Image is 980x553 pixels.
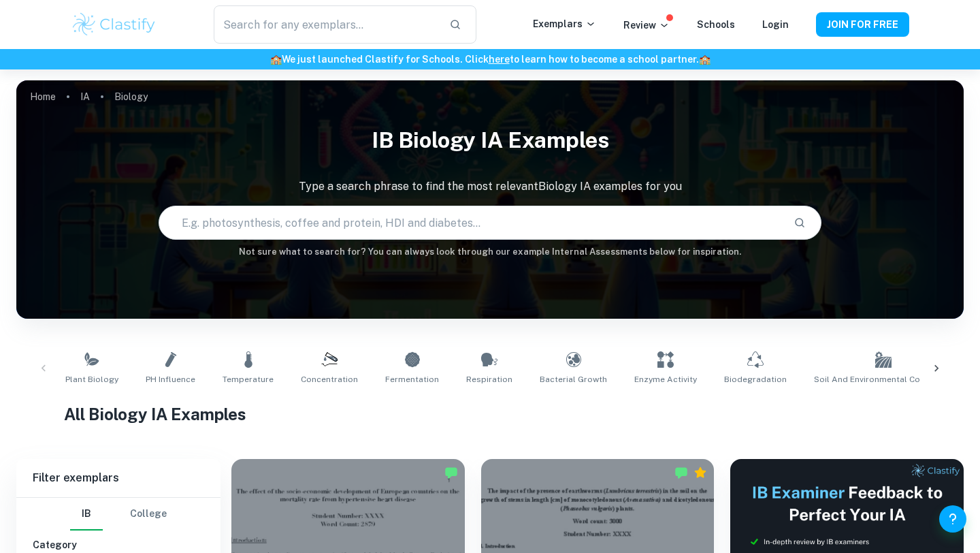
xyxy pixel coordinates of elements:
[788,211,811,234] button: Search
[16,178,964,195] p: Type a search phrase to find the most relevant Biology IA examples for you
[65,373,118,385] span: Plant Biology
[489,54,510,65] a: here
[301,373,358,385] span: Concentration
[699,54,710,65] span: 🏫
[724,373,787,385] span: Biodegradation
[814,373,953,385] span: Soil and Environmental Conditions
[816,12,909,37] button: JOIN FOR FREE
[540,373,607,385] span: Bacterial Growth
[80,87,90,106] a: IA
[16,245,964,259] h6: Not sure what to search for? You can always look through our example Internal Assessments below f...
[214,5,438,44] input: Search for any exemplars...
[444,466,458,479] img: Marked
[634,373,697,385] span: Enzyme Activity
[114,89,148,104] p: Biology
[939,505,966,533] button: Help and Feedback
[130,498,167,531] button: College
[270,54,282,65] span: 🏫
[623,18,670,33] p: Review
[697,19,735,30] a: Schools
[16,459,220,497] h6: Filter exemplars
[146,373,195,385] span: pH Influence
[70,498,167,531] div: Filter type choice
[30,87,56,106] a: Home
[159,204,783,242] input: E.g. photosynthesis, coffee and protein, HDI and diabetes...
[33,537,204,552] h6: Category
[70,498,103,531] button: IB
[466,373,512,385] span: Respiration
[3,52,977,67] h6: We just launched Clastify for Schools. Click to learn how to become a school partner.
[693,466,707,479] div: Premium
[71,11,157,38] img: Clastify logo
[385,373,439,385] span: Fermentation
[223,373,274,385] span: Temperature
[64,402,917,426] h1: All Biology IA Examples
[533,16,596,31] p: Exemplars
[762,19,789,30] a: Login
[674,466,688,479] img: Marked
[16,118,964,162] h1: IB Biology IA examples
